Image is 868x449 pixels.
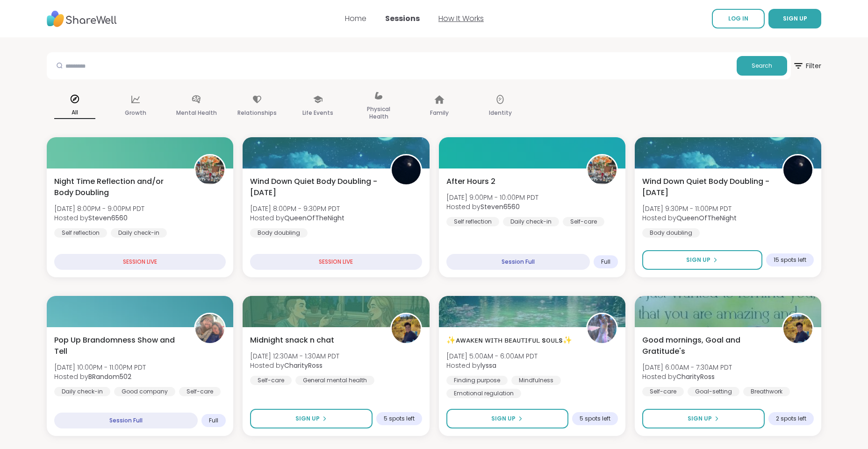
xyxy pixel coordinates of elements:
button: Sign Up [250,409,372,428]
span: 5 spots left [580,415,610,422]
div: Self-care [563,217,604,226]
div: Daily check-in [503,217,559,226]
div: Finding purpose [446,376,508,385]
span: Sign Up [295,414,320,423]
div: Self reflection [446,217,499,226]
span: [DATE] 8:00PM - 9:30PM PDT [250,204,344,213]
p: Family [430,107,449,119]
span: 15 spots left [774,256,806,264]
span: [DATE] 10:00PM - 11:00PM PDT [54,363,146,372]
b: BRandom502 [88,372,131,381]
div: Body doubling [250,228,308,238]
a: LOG IN [712,9,765,28]
b: CharityRoss [676,372,715,381]
span: Hosted by [250,213,344,223]
span: Hosted by [642,213,737,223]
span: [DATE] 12:30AM - 1:30AM PDT [250,351,339,361]
img: QueenOfTheNight [783,155,812,184]
span: Midnight snack n chat [250,335,334,346]
span: Wind Down Quiet Body Doubling - [DATE] [642,176,772,198]
span: LOG IN [728,14,748,22]
b: CharityRoss [284,361,323,370]
span: [DATE] 9:30PM - 11:00PM PDT [642,204,737,213]
div: Body doubling [642,228,700,238]
a: How It Works [438,13,484,24]
b: QueenOfTheNight [676,213,737,223]
img: CharityRoss [392,314,421,343]
img: lyssa [588,314,617,343]
p: Identity [489,107,512,119]
p: Physical Health [358,104,399,122]
button: Sign Up [642,250,762,270]
span: 5 spots left [384,415,415,422]
button: Sign Up [446,409,568,428]
span: Search [752,62,772,70]
span: Hosted by [54,213,144,223]
span: [DATE] 5:00AM - 6:00AM PDT [446,351,538,361]
p: Growth [125,107,146,119]
div: Breathwork [743,387,790,396]
span: [DATE] 9:00PM - 10:00PM PDT [446,193,538,202]
button: Sign Up [642,409,765,428]
div: Self-care [642,387,684,396]
div: Session Full [54,413,198,428]
span: [DATE] 6:00AM - 7:30AM PDT [642,363,732,372]
img: BRandom502 [195,314,224,343]
p: Life Events [302,107,333,119]
span: 2 spots left [776,415,806,422]
p: Relationships [237,107,277,119]
b: QueenOfTheNight [284,213,344,223]
span: Sign Up [688,414,712,423]
div: Goal-setting [688,387,739,396]
span: Wind Down Quiet Body Doubling - [DATE] [250,176,380,198]
div: SESSION LIVE [250,254,422,270]
img: Steven6560 [195,155,224,184]
span: Hosted by [54,372,146,381]
div: General mental health [295,376,374,385]
button: SIGN UP [768,9,821,28]
img: QueenOfTheNight [392,155,421,184]
div: Emotional regulation [446,389,521,398]
p: Mental Health [176,107,217,119]
span: Pop Up Brandomness Show and Tell [54,335,184,357]
div: Good company [114,387,175,396]
div: Mindfulness [511,376,561,385]
span: Full [209,417,218,424]
span: Full [601,258,610,266]
span: Filter [793,55,821,77]
div: Self-care [250,376,292,385]
span: Night Time Reflection and/or Body Doubling [54,176,184,198]
span: [DATE] 8:00PM - 9:00PM PDT [54,204,144,213]
button: Search [737,56,787,76]
b: Steven6560 [88,213,128,223]
span: Hosted by [446,361,538,370]
p: All [54,107,95,119]
button: Filter [793,52,821,79]
span: Sign Up [491,414,516,423]
img: CharityRoss [783,314,812,343]
span: Hosted by [250,361,339,370]
span: Hosted by [446,202,538,211]
a: Sessions [385,13,420,24]
div: Self reflection [54,228,107,238]
span: Good mornings, Goal and Gratitude's [642,335,772,357]
div: SESSION LIVE [54,254,226,270]
div: Self-care [179,387,221,396]
b: Steven6560 [481,202,520,211]
span: SIGN UP [783,14,807,22]
b: lyssa [481,361,496,370]
span: ✨ᴀᴡᴀᴋᴇɴ ᴡɪᴛʜ ʙᴇᴀᴜᴛɪғᴜʟ sᴏᴜʟs✨ [446,335,572,346]
div: Session Full [446,254,590,270]
span: Hosted by [642,372,732,381]
img: Steven6560 [588,155,617,184]
img: ShareWell Nav Logo [47,6,117,32]
div: Daily check-in [54,387,110,396]
span: Sign Up [686,256,710,264]
span: After Hours 2 [446,176,495,187]
a: Home [345,13,366,24]
div: Daily check-in [111,228,167,238]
